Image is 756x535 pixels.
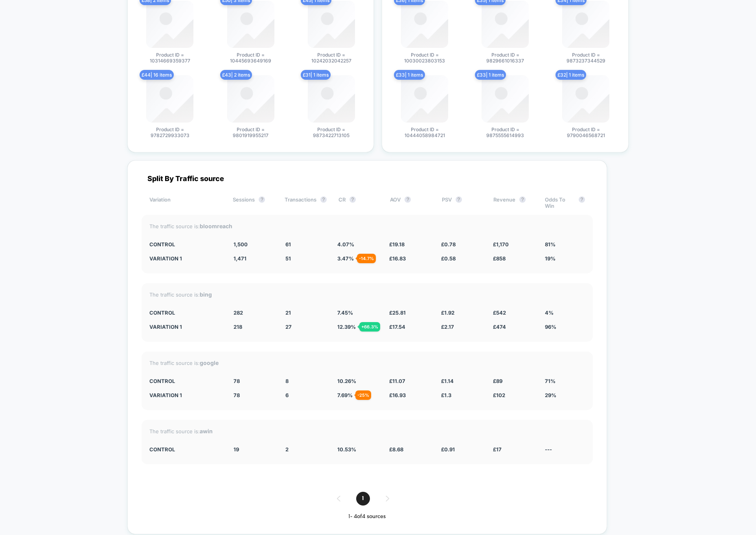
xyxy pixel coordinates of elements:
[493,196,533,209] div: Revenue
[389,241,405,247] span: £ 19.18
[456,196,462,203] button: ?
[220,70,252,80] span: £ 43 | 2 items
[493,310,506,316] span: £ 542
[234,378,240,384] span: 78
[234,310,243,316] span: 282
[302,52,361,64] span: Product ID = 10242032042257
[221,126,280,138] span: Product ID = 9801919955217
[390,196,430,209] div: AOV
[405,196,411,203] button: ?
[149,223,585,229] div: The traffic source is:
[389,446,403,453] span: £ 8.68
[221,52,280,64] span: Product ID = 10445693649169
[482,75,529,123] img: produt
[556,70,586,80] span: £ 32 | 1 items
[234,392,240,398] span: 78
[149,446,222,453] div: CONTROL
[441,310,454,316] span: £ 1.92
[359,322,380,332] div: + 66.3 %
[227,75,274,123] img: produt
[441,446,455,453] span: £ 0.91
[149,428,585,434] div: The traffic source is:
[149,392,222,398] div: Variation 1
[441,324,454,330] span: £ 2.17
[493,378,502,384] span: £ 89
[562,1,609,48] img: produt
[149,196,221,209] div: Variation
[149,241,222,247] div: CONTROL
[519,196,526,203] button: ?
[308,1,355,48] img: produt
[493,324,506,330] span: £ 474
[493,255,506,262] span: £ 858
[149,324,222,330] div: Variation 1
[233,196,272,209] div: Sessions
[556,52,615,64] span: Product ID = 9873237344529
[442,196,482,209] div: PSV
[142,513,593,520] div: 1 - 4 of 4 sources
[389,255,406,262] span: £ 16.83
[140,126,199,138] span: Product ID = 9782729933073
[200,359,219,366] strong: google
[320,196,327,203] button: ?
[200,223,232,229] strong: bloomreach
[200,428,213,434] strong: awin
[441,392,451,398] span: £ 1.3
[142,174,593,183] div: Split By Traffic source
[302,126,361,138] span: Product ID = 9873422713105
[234,324,242,330] span: 218
[394,70,425,80] span: £ 33 | 1 items
[285,378,289,384] span: 8
[389,378,405,384] span: £ 11.07
[146,75,193,123] img: produt
[475,70,506,80] span: £ 33 | 1 items
[389,310,406,316] span: £ 25.81
[149,255,222,262] div: Variation 1
[357,254,376,263] div: - 14.7 %
[149,291,585,298] div: The traffic source is:
[308,75,355,123] img: produt
[395,52,454,64] span: Product ID = 10030023803153
[556,126,615,138] span: Product ID = 9790046568721
[476,52,535,64] span: Product ID = 9829661016337
[349,196,356,203] button: ?
[482,1,529,48] img: produt
[337,392,353,398] span: 7.69 %
[234,255,246,262] span: 1,471
[401,1,448,48] img: produt
[545,378,585,384] div: 71%
[259,196,265,203] button: ?
[389,324,405,330] span: £ 17.54
[146,1,193,48] img: produt
[285,255,291,262] span: 51
[337,241,354,247] span: 4.07 %
[389,392,406,398] span: £ 16.93
[493,446,502,453] span: £ 17
[493,241,509,247] span: £ 1,170
[545,255,585,262] div: 19%
[337,255,354,262] span: 3.47 %
[285,196,327,209] div: Transactions
[356,492,370,506] span: 1
[149,359,585,366] div: The traffic source is:
[355,390,371,400] div: - 25 %
[337,324,356,330] span: 12.39 %
[200,291,212,298] strong: bing
[149,378,222,384] div: CONTROL
[562,75,609,123] img: produt
[285,310,291,316] span: 21
[234,241,248,247] span: 1,500
[441,241,456,247] span: £ 0.78
[545,446,585,453] div: ---
[441,255,456,262] span: £ 0.58
[493,392,505,398] span: £ 102
[140,70,174,80] span: £ 44 | 16 items
[545,392,585,398] div: 29%
[337,310,353,316] span: 7.45 %
[579,196,585,203] button: ?
[545,324,585,330] div: 96%
[337,446,356,453] span: 10.53 %
[401,75,448,123] img: produt
[285,392,289,398] span: 6
[395,126,454,138] span: Product ID = 10444058984721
